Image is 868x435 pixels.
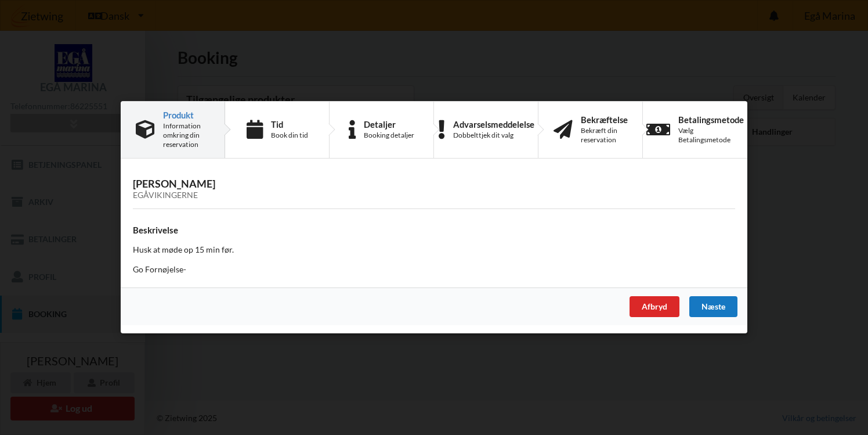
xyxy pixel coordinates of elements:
[453,131,534,140] div: Dobbelttjek dit valg
[163,110,209,120] div: Produkt
[678,115,744,124] div: Betalingsmetode
[133,191,735,201] div: Egåvikingerne
[133,178,735,201] h3: [PERSON_NAME]
[581,115,628,124] div: Bekræftelse
[581,126,628,145] div: Bekræft din reservation
[271,131,308,140] div: Book din tid
[678,126,744,145] div: Vælg Betalingsmetode
[133,245,735,256] p: Husk at møde op 15 min før.
[133,264,735,276] p: Go Fornøjelse-
[689,297,737,318] div: Næste
[163,121,209,149] div: Information omkring din reservation
[364,120,414,129] div: Detaljer
[271,120,308,129] div: Tid
[133,225,735,236] h4: Beskrivelse
[364,131,414,140] div: Booking detaljer
[630,297,679,318] div: Afbryd
[453,120,534,129] div: Advarselsmeddelelse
